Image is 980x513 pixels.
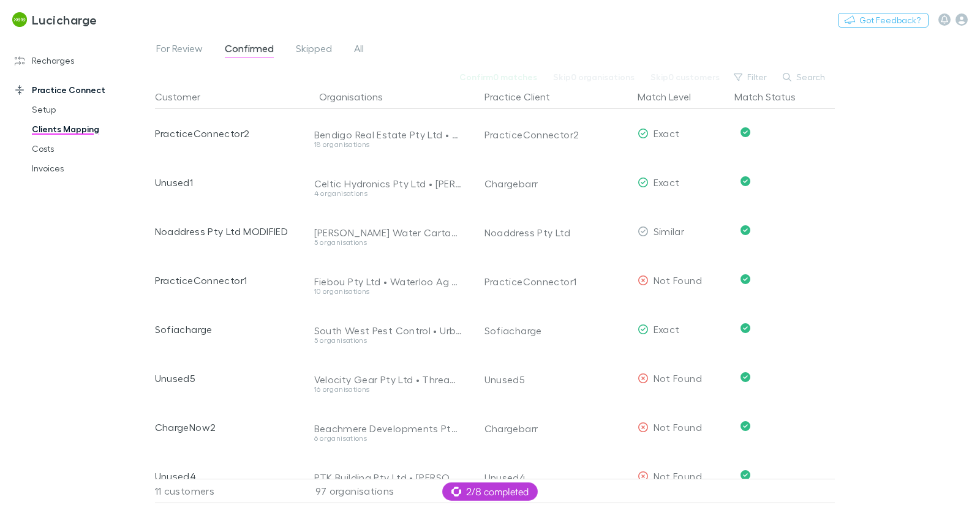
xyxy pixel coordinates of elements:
a: Setup [20,100,153,119]
svg: Confirmed [741,127,750,137]
div: Noaddress Pty Ltd [484,208,628,257]
span: Not Found [654,274,702,286]
div: Unused1 [155,158,297,207]
div: ChargeNow2 [155,403,297,452]
div: 5 organisations [314,239,462,246]
img: Lucicharge's Logo [12,12,27,27]
div: PracticeConnector1 [484,257,628,306]
div: PracticeConnector2 [484,110,628,159]
div: 18 organisations [314,141,462,148]
div: Unused4 [484,453,628,502]
svg: Confirmed [741,323,750,333]
div: PTK Building Pty Ltd • [PERSON_NAME] Trenching Pty Ltd • Star Services Pty Ltd • Timeless Technol... [314,471,462,484]
a: Clients Mapping [20,119,153,139]
div: Beachmere Developments Pty Ltd • AM CA SA & [PERSON_NAME] • Beer Family Property Trust • Second S... [314,422,462,435]
div: Unused5 [484,355,628,404]
div: 6 organisations [314,435,462,442]
span: Not Found [654,372,702,384]
button: Practice Client [484,84,565,109]
div: 11 customers [155,479,302,503]
span: Exact [654,176,680,188]
div: Unused4 [155,452,297,501]
svg: Confirmed [741,274,750,284]
h3: Lucicharge [32,12,97,27]
a: Invoices [20,159,153,178]
button: Got Feedback? [838,13,929,28]
span: Skipped [296,42,332,58]
div: 4 organisations [314,190,462,197]
div: Noaddress Pty Ltd MODIFIED [155,207,297,256]
svg: Confirmed [741,225,750,235]
a: Lucicharge [5,5,105,34]
div: 16 organisations [314,386,462,393]
div: 5 organisations [314,337,462,344]
div: Velocity Gear Pty Ltd • Thread Heads Pty Ltd • [PERSON_NAME] • ASQ Investments Pty Ltd • DJRV Tru... [314,373,462,386]
div: Fiebou Pty Ltd • Waterloo Ag Trust • Infra Commercial Pty Ltd • Warrnambool & District Community ... [314,275,462,288]
div: Sofiacharge [155,305,297,354]
a: Costs [20,139,153,159]
svg: Confirmed [741,470,750,480]
button: Confirm0 matches [451,70,545,84]
div: 19 clients [467,479,633,503]
a: Practice Connect [2,80,153,100]
div: Bendigo Real Estate Pty Ltd • AEA Mariposa LLC • Spring Hill Discretionary Trust • Steps Bendigo ... [314,129,462,141]
div: 97 organisations [302,479,467,503]
span: Similar [654,225,685,237]
button: Search [777,70,832,84]
span: Exact [654,323,680,335]
button: Match Status [734,84,810,109]
span: For Review [156,42,203,58]
div: PracticeConnector2 [155,109,297,158]
div: PracticeConnector1 [155,256,297,305]
button: Customer [155,84,215,109]
svg: Confirmed [741,372,750,382]
div: Chargebarr [484,159,628,208]
button: Organisations [319,84,398,109]
div: Celtic Hydronics Pty Ltd • [PERSON_NAME] Family Trust (DO NOT USE) • Future English • [PERSON_NAME] [314,178,462,190]
div: Sofiacharge [484,306,628,355]
button: Skip0 organisations [545,70,643,84]
div: [PERSON_NAME] Water Cartage Pty Ltd • [PERSON_NAME] Livestock Cartage Pty Ltd • Bureau - Essentia... [314,227,462,239]
div: 10 organisations [314,288,462,295]
svg: Confirmed [741,421,750,431]
span: Exact [654,127,680,139]
span: Confirmed [225,42,274,58]
span: Not Found [654,421,702,433]
button: Match Level [638,84,706,109]
button: Skip0 customers [643,70,728,84]
div: Chargebarr [484,404,628,453]
span: Not Found [654,470,702,482]
iframe: Intercom live chat [938,471,968,501]
div: South West Pest Control • Urban Forest Consulting • GreenTech Solutions Pty Ltd • CA Barkla & [PE... [314,324,462,337]
div: Unused5 [155,354,297,403]
a: Recharges [2,51,153,70]
button: Filter [728,70,774,84]
span: All [354,42,364,58]
svg: Confirmed [741,176,750,186]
